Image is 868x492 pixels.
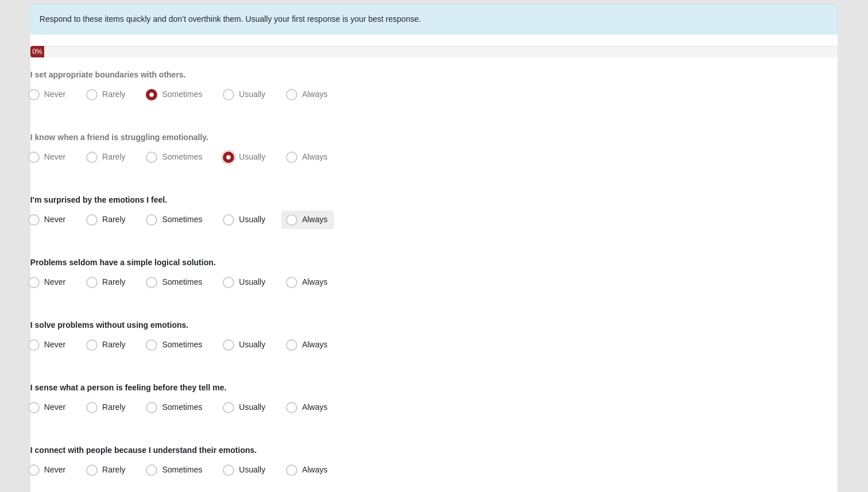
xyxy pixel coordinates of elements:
span: Usually [239,465,265,474]
span: Never [44,465,65,474]
span: Rarely [102,340,125,349]
span: Sometimes [162,340,202,349]
label: I connect with people because I understand their emotions. [30,444,257,456]
span: Usually [239,215,265,224]
span: Rarely [102,90,125,99]
span: Never [44,340,65,349]
label: I solve problems without using emotions. [30,319,188,331]
span: Never [44,90,65,99]
span: Always [302,152,327,161]
div: 0% [30,46,44,57]
span: Always [302,465,327,474]
span: Usually [239,402,265,412]
span: Always [302,402,327,412]
span: Never [44,277,65,286]
label: Problems seldom have a simple logical solution. [30,257,216,268]
label: I'm surprised by the emotions I feel. [30,194,167,206]
span: Sometimes [162,215,202,224]
span: Sometimes [162,465,202,474]
label: I set appropriate boundaries with others. [30,69,186,80]
span: Sometimes [162,152,202,161]
span: Always [302,340,327,349]
span: Never [44,152,65,161]
label: I know when a friend is struggling emotionally. [30,131,208,143]
span: Respond to these items quickly and don’t overthink them. Usually your first response is your best... [40,14,421,24]
span: Sometimes [162,90,202,99]
span: Rarely [102,152,125,161]
span: Never [44,215,65,224]
span: Always [302,90,327,99]
span: Never [44,402,65,412]
span: Rarely [102,277,125,286]
label: I sense what a person is feeling before they tell me. [30,382,227,393]
span: Usually [239,90,265,99]
span: Usually [239,340,265,349]
span: Rarely [102,215,125,224]
span: Rarely [102,465,125,474]
span: Usually [239,277,265,286]
span: Sometimes [162,402,202,412]
span: Always [302,277,327,286]
span: Rarely [102,402,125,412]
span: Usually [239,152,265,161]
span: Sometimes [162,277,202,286]
span: Always [302,215,327,224]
